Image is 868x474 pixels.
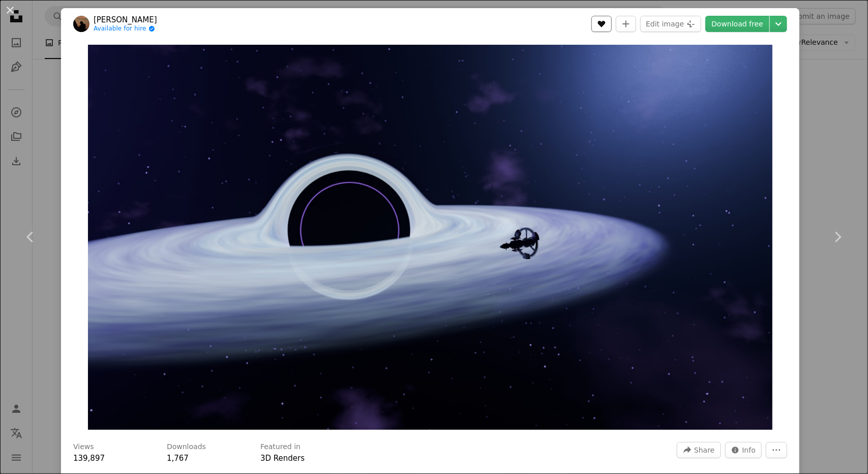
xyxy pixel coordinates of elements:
button: Like [591,16,612,32]
button: Choose download size [770,16,787,32]
h3: Views [73,442,94,452]
span: Info [742,442,756,458]
a: Download free [705,16,769,32]
span: 1,767 [167,454,189,463]
button: Zoom in on this image [88,45,772,430]
h3: Downloads [167,442,206,452]
img: A black and white picture of an object in space [88,45,772,430]
button: Share this image [677,442,721,458]
button: Edit image [640,16,701,32]
button: Add to Collection [616,16,636,32]
img: Go to Bojun Liu's profile [73,16,89,32]
a: 3D Renders [260,454,305,463]
button: Stats about this image [725,442,762,458]
button: More Actions [766,442,787,458]
a: [PERSON_NAME] [94,15,157,25]
h3: Featured in [260,442,301,452]
span: Share [694,442,714,458]
a: Available for hire [94,25,157,33]
a: Next [807,188,868,286]
span: 139,897 [73,454,105,463]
